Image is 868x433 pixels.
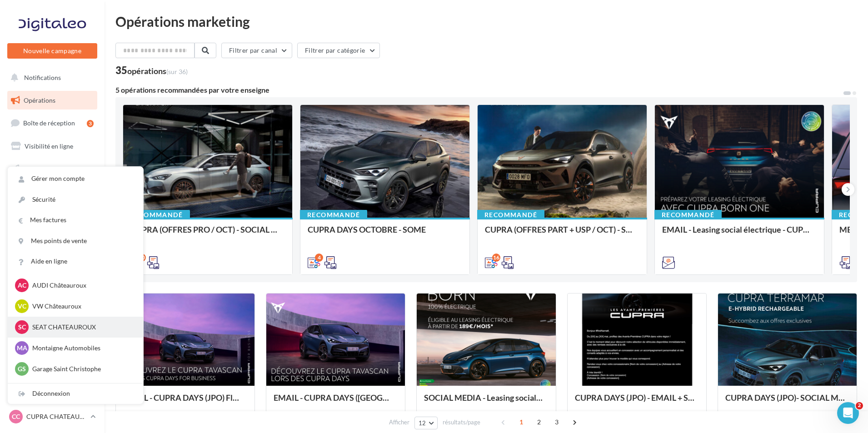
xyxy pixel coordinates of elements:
[115,15,857,28] div: Opérations marketing
[5,137,99,156] a: Visibilité en ligne
[414,417,438,429] button: 12
[18,281,26,290] span: AC
[12,412,20,421] span: CC
[5,91,99,110] a: Opérations
[7,43,97,59] button: Nouvelle campagne
[274,393,398,411] div: EMAIL - CUPRA DAYS ([GEOGRAPHIC_DATA]) Private Générique
[26,412,87,421] p: CUPRA CHATEAUROUX
[5,204,99,224] a: Médiathèque
[654,210,722,220] div: Recommandé
[5,227,99,246] a: Calendrier
[5,159,99,179] a: Campagnes
[8,169,143,189] a: Gérer mon compte
[7,408,97,425] a: CC CUPRA CHATEAUROUX
[8,189,143,210] a: Sécurité
[5,249,99,276] a: PLV et print personnalisable
[18,364,26,373] span: GS
[308,225,462,243] div: CUPRA DAYS OCTOBRE - SOME
[549,415,564,429] span: 3
[389,418,409,427] span: Afficher
[130,225,285,243] div: CUPRA (OFFRES PRO / OCT) - SOCIAL MEDIA
[575,393,699,411] div: CUPRA DAYS (JPO) - EMAIL + SMS
[492,254,500,262] div: 16
[8,231,143,251] a: Mes points de vente
[477,210,544,220] div: Recommandé
[8,383,143,404] div: Déconnexion
[32,302,132,311] p: VW Châteauroux
[23,164,55,172] span: Campagnes
[87,120,94,127] div: 3
[300,210,367,220] div: Recommandé
[443,418,480,427] span: résultats/page
[18,302,26,311] span: VC
[424,393,548,411] div: SOCIAL MEDIA - Leasing social électrique - CUPRA Born
[166,68,188,75] span: (sur 36)
[5,113,99,133] a: Boîte de réception3
[514,415,529,429] span: 1
[419,419,426,427] span: 12
[123,210,190,220] div: Recommandé
[24,96,55,104] span: Opérations
[32,281,132,290] p: AUDI Châteauroux
[18,323,26,332] span: SC
[532,415,546,429] span: 2
[297,43,380,58] button: Filtrer par catégorie
[725,393,849,411] div: CUPRA DAYS (JPO)- SOCIAL MEDIA
[24,74,61,81] span: Notifications
[115,65,188,75] div: 35
[5,280,99,307] a: Campagnes DataOnDemand
[856,402,863,409] span: 2
[127,67,188,75] div: opérations
[23,119,75,127] span: Boîte de réception
[32,343,132,353] p: Montaigne Automobiles
[32,364,132,373] p: Garage Saint Christophe
[32,323,132,332] p: SEAT CHATEAUROUX
[25,142,73,150] span: Visibilité en ligne
[17,343,27,353] span: MA
[123,393,247,411] div: EMAIL - CUPRA DAYS (JPO) Fleet Générique
[5,68,95,87] button: Notifications
[5,182,99,201] a: Contacts
[315,254,323,262] div: 4
[221,43,292,58] button: Filtrer par canal
[662,225,817,243] div: EMAIL - Leasing social électrique - CUPRA Born One
[837,402,859,424] iframe: Intercom live chat
[8,251,143,272] a: Aide en ligne
[115,86,843,94] div: 5 opérations recommandées par votre enseigne
[8,210,143,230] a: Mes factures
[485,225,639,243] div: CUPRA (OFFRES PART + USP / OCT) - SOCIAL MEDIA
